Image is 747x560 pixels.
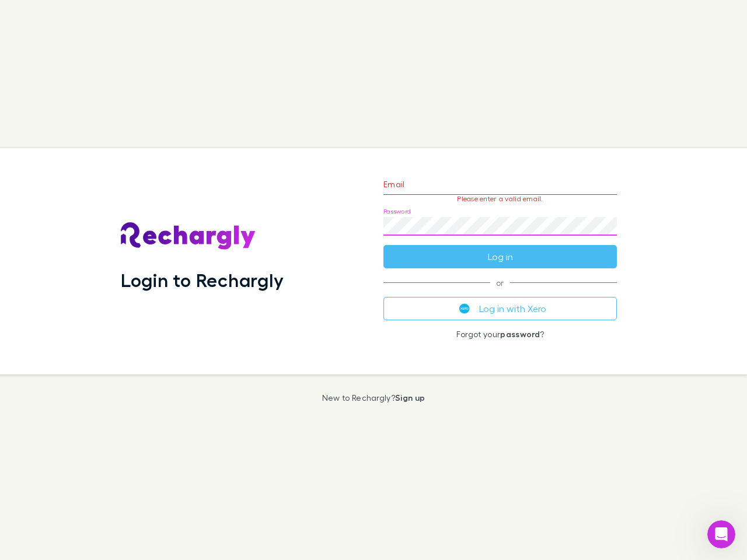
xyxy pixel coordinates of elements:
[707,520,735,548] iframe: Intercom live chat
[322,393,425,402] p: New to Rechargly?
[383,195,617,203] p: Please enter a valid email.
[121,222,256,250] img: Rechargly's Logo
[500,329,540,339] a: password
[395,393,425,402] a: Sign up
[383,245,617,268] button: Log in
[383,207,411,216] label: Password
[383,282,617,283] span: or
[459,303,470,314] img: Xero's logo
[383,297,617,320] button: Log in with Xero
[121,269,284,291] h1: Login to Rechargly
[383,330,617,339] p: Forgot your ?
